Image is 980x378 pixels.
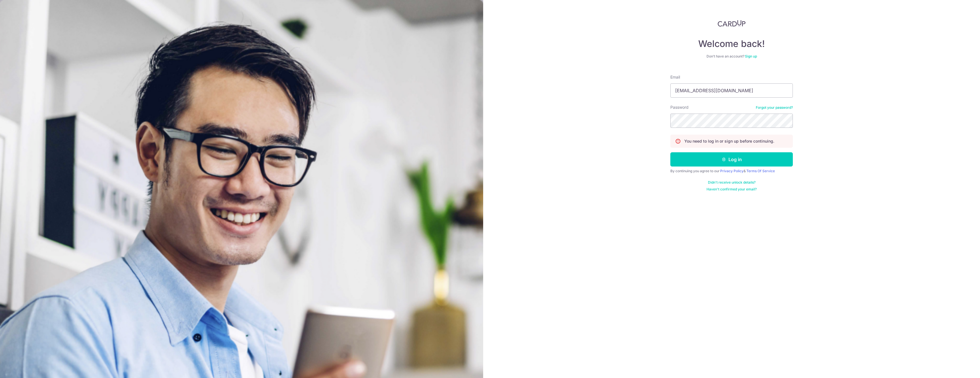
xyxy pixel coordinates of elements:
[745,54,757,58] a: Sign up
[707,187,757,192] a: Haven't confirmed your email?
[670,83,793,98] input: Enter your Email
[684,138,774,144] p: You need to log in or sign up before continuing.
[670,74,680,80] label: Email
[670,104,689,110] label: Password
[718,20,746,27] img: CardUp Logo
[720,169,744,173] a: Privacy Policy
[708,180,756,185] a: Didn't receive unlock details?
[670,152,793,167] button: Log in
[670,169,793,173] div: By continuing you agree to our &
[746,169,775,173] a: Terms Of Service
[670,54,793,59] div: Don’t have an account?
[670,38,793,50] h4: Welcome back!
[756,105,793,110] a: Forgot your password?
